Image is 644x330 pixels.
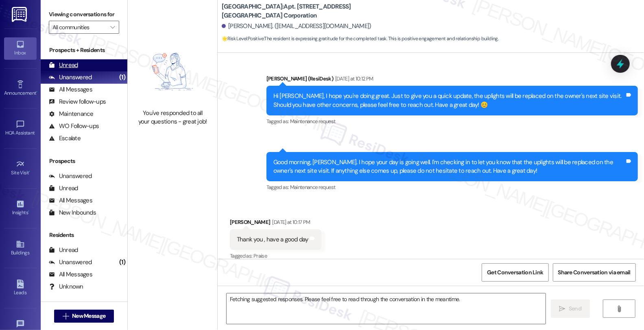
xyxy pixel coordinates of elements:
div: [PERSON_NAME] [230,218,321,229]
div: Prospects + Residents [41,46,127,54]
div: Escalate [49,134,81,143]
img: empty-state [137,39,208,104]
button: Get Conversation Link [482,263,548,282]
div: Tagged as: [230,250,321,262]
i:  [559,306,565,312]
div: All Messages [49,270,92,279]
div: Unanswered [49,172,92,180]
span: • [28,208,29,214]
i:  [616,306,622,312]
a: HOA Assistant [4,117,37,139]
div: Unknown [49,282,83,291]
span: • [36,89,37,95]
span: Maintenance request [290,184,336,191]
div: Unanswered [49,73,92,82]
div: Maintenance [49,110,94,118]
span: Send [569,304,581,313]
a: Leads [4,277,37,299]
div: [PERSON_NAME] (ResiDesk) [266,74,638,86]
div: All Messages [49,85,92,94]
span: Maintenance request [290,118,336,125]
div: Unread [49,61,78,69]
div: Unread [49,184,78,193]
div: Tagged as: [266,115,638,127]
span: : The resident is expressing gratitude for the completed task. This is positive engagement and re... [222,35,498,43]
div: All Messages [49,196,92,205]
div: Unread [49,246,78,254]
span: Get Conversation Link [487,268,543,277]
div: New Inbounds [49,208,96,217]
div: Tagged as: [266,181,638,193]
span: Share Conversation via email [558,268,631,277]
div: WO Follow-ups [49,122,99,130]
div: Residents [41,231,127,239]
a: Buildings [4,237,37,259]
a: Inbox [4,37,37,59]
div: Thank you , have a good day [237,235,308,244]
div: Prospects [41,157,127,165]
b: [GEOGRAPHIC_DATA]: Apt. [STREET_ADDRESS][GEOGRAPHIC_DATA] Corporation [222,2,384,20]
a: Site Visit • [4,157,37,179]
span: New Message [72,312,105,320]
div: Review follow-ups [49,98,106,106]
strong: 🌟 Risk Level: Positive [222,35,264,42]
div: Unanswered [49,258,92,267]
div: [DATE] at 10:12 PM [333,74,373,83]
input: All communities [52,21,106,34]
div: (1) [117,71,127,84]
label: Viewing conversations for [49,8,119,21]
div: [PERSON_NAME]. ([EMAIL_ADDRESS][DOMAIN_NAME]) [222,22,371,30]
div: Hi [PERSON_NAME], I hope you're doing great. Just to give you a quick update, the uplights will b... [273,92,625,109]
div: You've responded to all your questions - great job! [137,109,208,126]
div: Good morning, [PERSON_NAME]. I hope your day is going well. I'm checking in to let you know that ... [273,158,625,176]
div: (1) [117,256,127,269]
div: [DATE] at 10:17 PM [271,218,310,226]
span: • [29,169,31,174]
a: Insights • [4,197,37,219]
img: ResiDesk Logo [12,7,28,22]
i:  [63,313,69,319]
i:  [110,24,115,30]
span: Praise [253,252,267,259]
button: Share Conversation via email [553,263,636,282]
button: Send [551,300,590,318]
button: New Message [54,310,114,323]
